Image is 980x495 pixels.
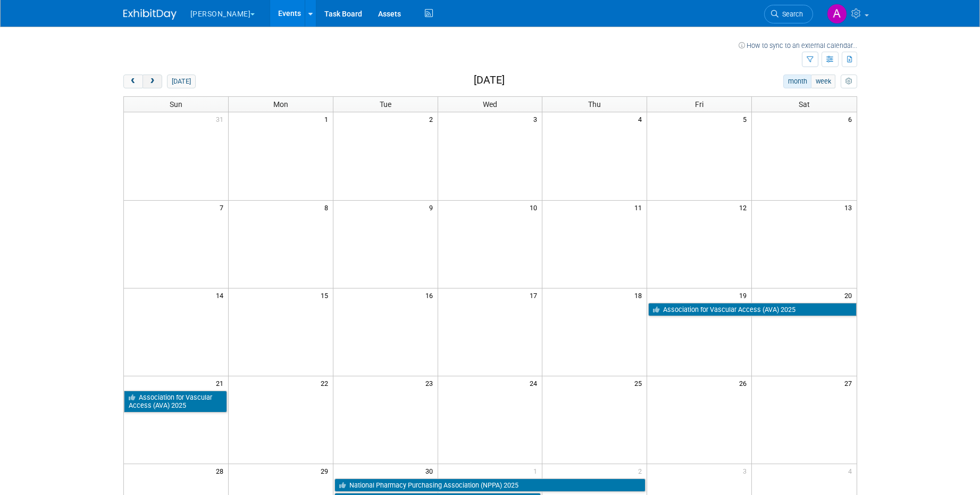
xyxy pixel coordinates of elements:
span: 20 [843,288,857,302]
img: ExhibitDay [123,9,177,20]
span: 11 [633,201,647,214]
span: 30 [424,464,438,477]
span: 12 [738,201,751,214]
span: 3 [742,464,751,477]
span: 6 [847,112,857,126]
button: [DATE] [167,75,195,88]
span: 10 [529,201,542,214]
span: Mon [273,100,288,109]
span: Wed [483,100,497,109]
span: 22 [320,376,333,390]
span: Tue [380,100,391,109]
span: Thu [588,100,601,109]
span: 29 [320,464,333,477]
img: Aaron Evans [827,4,847,24]
span: 18 [633,288,647,302]
a: Search [764,5,813,23]
span: 13 [843,201,857,214]
span: Search [778,10,803,18]
span: 14 [215,288,228,302]
span: Sun [170,100,182,109]
span: 19 [738,288,751,302]
span: 4 [847,464,857,477]
span: 1 [323,112,333,126]
a: Association for Vascular Access (AVA) 2025 [648,303,856,317]
button: next [143,75,162,88]
span: 26 [738,376,751,390]
span: 8 [323,201,333,214]
button: myCustomButton [841,75,857,88]
h2: [DATE] [474,75,505,86]
span: 7 [219,201,228,214]
span: 3 [532,112,542,126]
span: 15 [320,288,333,302]
span: 1 [532,464,542,477]
span: 16 [424,288,438,302]
button: month [783,75,811,88]
span: 23 [424,376,438,390]
span: 21 [215,376,228,390]
span: 4 [637,112,647,126]
span: 17 [529,288,542,302]
span: Fri [695,100,703,109]
span: 28 [215,464,228,477]
button: prev [123,75,143,88]
span: 25 [633,376,647,390]
button: week [811,75,835,88]
span: 2 [637,464,647,477]
span: 31 [215,112,228,126]
span: 24 [529,376,542,390]
span: 27 [843,376,857,390]
i: Personalize Calendar [845,78,852,85]
a: National Pharmacy Purchasing Association (NPPA) 2025 [334,478,646,492]
a: Association for Vascular Access (AVA) 2025 [124,391,227,412]
span: 5 [742,112,751,126]
span: 2 [428,112,438,126]
span: Sat [799,100,810,109]
a: How to sync to an external calendar... [739,42,857,49]
span: 9 [428,201,438,214]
